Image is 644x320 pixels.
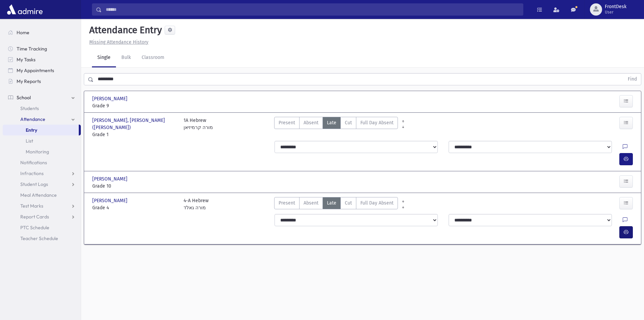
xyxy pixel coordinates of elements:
a: Report Cards [3,211,81,222]
span: Infractions [20,170,44,176]
span: My Reports [17,78,41,84]
span: Late [327,119,336,126]
span: [PERSON_NAME] [92,95,129,102]
div: AttTypes [274,117,398,138]
a: Notifications [3,157,81,168]
span: Absent [304,119,318,126]
span: [PERSON_NAME] [92,175,129,183]
div: 1A Hebrew מורה קרמיזיאן [184,117,213,138]
a: List [3,135,81,146]
a: Classroom [136,48,170,67]
span: Cut [345,199,352,207]
a: Students [3,103,81,114]
span: PTC Schedule [20,225,49,231]
img: AdmirePro [5,3,44,16]
span: [PERSON_NAME], [PERSON_NAME] ([PERSON_NAME]) [92,117,177,131]
span: Monitoring [26,149,49,155]
span: Grade 10 [92,183,177,190]
span: Grade 4 [92,204,177,211]
a: Monitoring [3,146,81,157]
span: FrontDesk [605,4,626,9]
span: My Appointments [17,67,54,73]
span: Full Day Absent [360,199,393,207]
u: Missing Attendance History [89,39,148,45]
span: Full Day Absent [360,119,393,126]
span: Meal Attendance [20,192,57,198]
a: Test Marks [3,200,81,211]
a: My Appointments [3,65,81,76]
span: Entry [26,127,37,133]
a: Missing Attendance History [87,39,148,45]
div: 4-A Hebrew מורה גאלד [184,197,209,211]
span: List [26,138,33,144]
span: Present [279,199,295,207]
span: Late [327,199,336,207]
a: Infractions [3,168,81,179]
span: Test Marks [20,203,43,209]
span: Absent [304,199,318,207]
a: My Tasks [3,54,81,65]
a: Single [92,48,116,67]
a: PTC Schedule [3,222,81,233]
span: Time Tracking [17,46,47,52]
a: Bulk [116,48,136,67]
span: My Tasks [17,57,35,63]
a: Attendance [3,114,81,125]
a: School [3,92,81,103]
span: Attendance [20,116,45,122]
span: School [17,94,31,101]
span: Present [279,119,295,126]
a: Entry [3,125,79,135]
span: Teacher Schedule [20,235,58,241]
span: User [605,9,626,15]
a: Teacher Schedule [3,233,81,244]
a: My Reports [3,76,81,87]
span: Grade 1 [92,131,177,138]
span: Cut [345,119,352,126]
input: Search [102,3,523,16]
span: Student Logs [20,181,48,187]
button: Find [624,73,641,85]
h5: Attendance Entry [87,24,162,36]
a: Student Logs [3,179,81,190]
span: Grade 9 [92,102,177,109]
span: Home [17,29,29,36]
a: Meal Attendance [3,190,81,200]
span: Students [20,105,39,111]
a: Time Tracking [3,43,81,54]
span: Report Cards [20,214,49,220]
span: [PERSON_NAME] [92,197,129,204]
div: AttTypes [274,197,398,211]
a: Home [3,27,81,38]
span: Notifications [20,159,47,166]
